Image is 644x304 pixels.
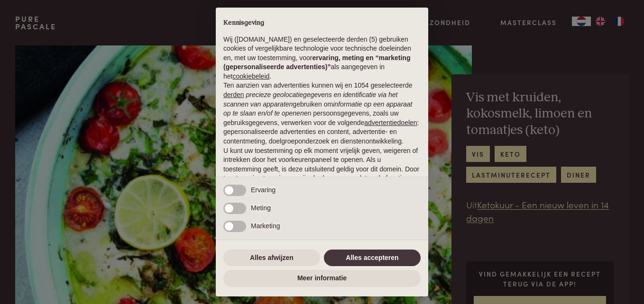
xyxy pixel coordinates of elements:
em: informatie op een apparaat op te slaan en/of te openen [223,100,413,117]
span: Ervaring [251,186,276,194]
a: cookiebeleid [232,72,269,80]
button: Alles afwijzen [223,250,320,267]
p: Ten aanzien van advertenties kunnen wij en 1054 geselecteerde gebruiken om en persoonsgegevens, z... [223,81,421,146]
span: Meting [251,204,271,212]
p: U kunt uw toestemming op elk moment vrijelijk geven, weigeren of intrekken door het voorkeurenpan... [223,146,421,193]
button: Meer informatie [223,270,421,287]
button: advertentiedoelen [364,118,417,128]
span: Marketing [251,222,280,230]
em: precieze geolocatiegegevens en identificatie via het scannen van apparaten [223,91,397,108]
p: Wij ([DOMAIN_NAME]) en geselecteerde derden (5) gebruiken cookies of vergelijkbare technologie vo... [223,35,421,81]
strong: ervaring, meting en “marketing (gepersonaliseerde advertenties)” [223,54,410,71]
button: Alles accepteren [324,250,421,267]
button: derden [223,90,244,100]
h2: Kennisgeving [223,19,421,27]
